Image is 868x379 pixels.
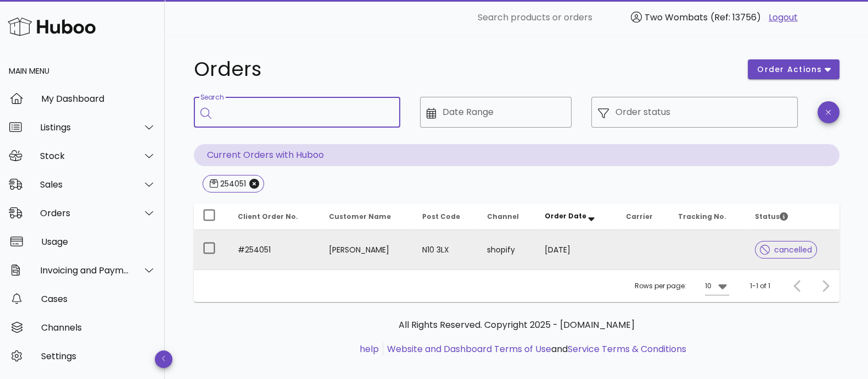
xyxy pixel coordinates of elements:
th: Customer Name [320,204,413,230]
span: Customer Name [329,212,391,221]
div: 1-1 of 1 [750,281,770,291]
td: N10 3LX [413,230,478,270]
div: Settings [41,351,156,361]
span: Status [755,212,788,221]
td: [DATE] [536,230,617,270]
span: Post Code [422,212,460,221]
div: Listings [40,122,130,133]
div: Channels [41,322,156,333]
a: Website and Dashboard Terms of Use [387,343,551,355]
li: and [383,343,686,356]
td: shopify [478,230,536,270]
label: Search [200,94,223,102]
p: All Rights Reserved. Copyright 2025 - [DOMAIN_NAME] [203,318,831,332]
p: Current Orders with Huboo [194,144,839,166]
th: Client Order No. [229,204,320,230]
div: Usage [41,237,156,247]
th: Post Code [413,204,478,230]
a: help [360,343,379,355]
td: [PERSON_NAME] [320,230,413,270]
span: Tracking No. [678,212,726,221]
span: Channel [487,212,519,221]
th: Tracking No. [669,204,747,230]
span: order actions [757,64,822,75]
button: Close [249,179,259,189]
div: 254051 [218,178,246,189]
a: Logout [769,11,798,24]
div: 10Rows per page: [705,277,729,295]
div: Rows per page: [635,270,729,302]
div: My Dashboard [41,94,156,104]
span: (Ref: 13756) [710,11,761,24]
div: Orders [40,208,130,218]
div: Sales [40,179,130,190]
span: Order Date [545,211,586,221]
span: Carrier [626,212,653,221]
h1: Orders [194,59,735,79]
div: 10 [705,281,712,291]
button: order actions [748,59,839,79]
div: Invoicing and Payments [40,265,130,276]
th: Channel [478,204,536,230]
span: Two Wombats [645,11,708,24]
span: cancelled [760,246,812,254]
a: Service Terms & Conditions [568,343,686,355]
th: Order Date: Sorted descending. Activate to remove sorting. [536,204,617,230]
th: Status [746,204,839,230]
div: Cases [41,294,156,304]
th: Carrier [617,204,669,230]
span: Client Order No. [238,212,298,221]
td: #254051 [229,230,320,270]
img: Huboo Logo [8,15,96,39]
div: Stock [40,151,130,161]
